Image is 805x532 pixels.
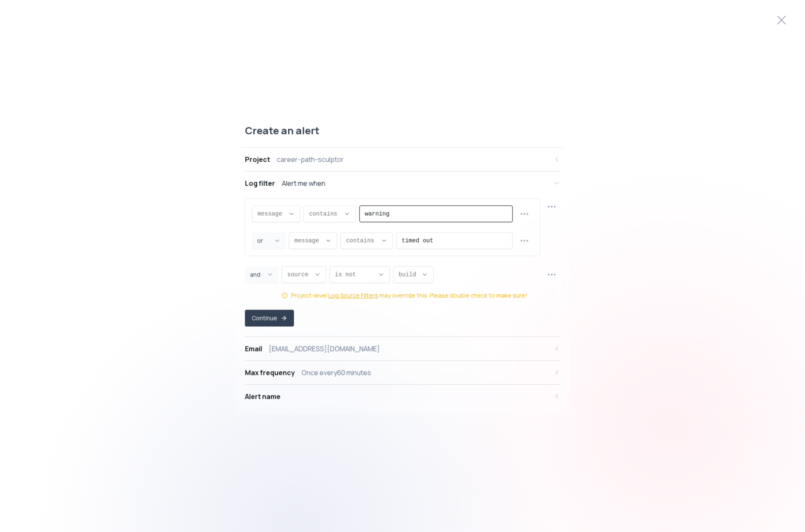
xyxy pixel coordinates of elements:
[245,178,275,189] div: Log filter
[245,195,560,337] div: Log filterAlert me when
[282,178,326,189] div: Alert me when
[245,172,560,195] button: Log filterAlert me when
[245,310,294,327] button: Continue
[291,292,528,300] div: Project-level may override this. Please double check to make sure!
[245,392,281,402] div: Alert name
[252,232,286,249] button: Joiner Select
[399,271,418,279] span: build
[341,232,393,249] button: Descriptive Select
[309,210,341,218] span: contains
[282,266,326,283] button: Descriptive Select
[393,266,433,283] button: Descriptive Select
[365,206,507,222] input: Enter text value...
[250,271,264,279] span: and
[269,344,380,354] div: [EMAIL_ADDRESS][DOMAIN_NAME]
[252,206,300,222] button: Descriptive Select
[277,155,344,165] div: career-path-sculptor
[245,337,560,361] button: Email[EMAIL_ADDRESS][DOMAIN_NAME]
[289,232,337,249] button: Descriptive Select
[287,271,311,279] span: source
[304,206,356,222] button: Descriptive Select
[245,368,295,378] div: Max frequency
[245,385,560,408] button: Alert name
[257,237,271,245] span: or
[245,361,560,385] button: Max frequencyOnce every60 minutes
[346,237,378,245] span: contains
[329,292,378,300] a: Log Source Filters
[335,271,374,279] span: is not
[245,155,270,165] div: Project
[245,148,560,171] button: Projectcareer-path-sculptor
[258,210,285,218] span: message
[242,124,564,148] div: Create an alert
[329,266,390,283] button: Descriptive Select
[245,344,262,354] div: Email
[402,233,507,249] input: Enter text value...
[295,237,322,245] span: message
[245,266,279,283] button: Joiner Select
[302,368,371,378] div: Once every 60 minutes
